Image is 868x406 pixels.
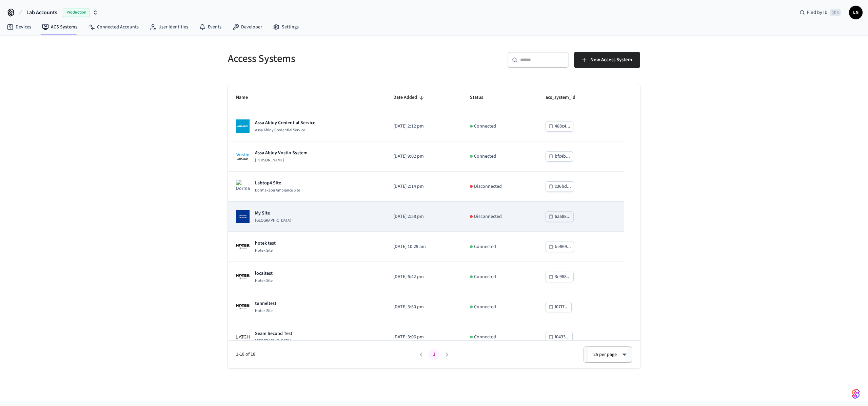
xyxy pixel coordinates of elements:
[830,9,841,16] span: ⌘ K
[546,181,574,192] button: c36bd...
[555,182,571,191] div: c36bd...
[546,332,573,342] button: f0433...
[236,210,250,223] img: Dormakaba Community Site Logo
[194,21,227,33] a: Events
[236,351,415,358] span: 1-18 of 18
[555,273,571,281] div: 3e988...
[555,303,569,311] div: f07f7...
[255,248,276,253] p: Hotek Site
[236,92,257,103] span: Name
[474,273,496,280] p: Connected
[63,8,90,17] span: Production
[255,188,300,193] p: Dormakaba Ambiance Site
[1,21,37,33] a: Devices
[255,300,276,307] p: tunneltest
[83,21,144,33] a: Connected Accounts
[255,308,276,314] p: Hotek Site
[470,92,492,103] span: Status
[255,330,292,337] p: Seam Second Test
[474,123,496,130] p: Connected
[393,123,454,130] p: [DATE] 2:12 pm
[546,302,572,312] button: f07f7...
[255,210,291,217] p: My Site
[555,152,570,161] div: bfc4b...
[255,240,276,247] p: hotek test
[236,270,250,284] img: Hotek Site Logo
[555,243,571,251] div: be869...
[546,242,574,252] button: be869...
[474,213,502,220] p: Disconnected
[236,300,250,314] img: Hotek Site Logo
[255,278,273,284] p: Hotek Site
[546,92,584,103] span: acs_system_id
[255,128,315,133] p: Assa Abloy Credential Service
[393,92,426,103] span: Date Added
[26,8,57,17] span: Lab Accounts
[236,150,250,163] img: Assa Abloy Vostio Logo
[555,122,570,131] div: 488c4...
[590,55,632,64] span: New Access System
[236,240,250,253] img: Hotek Site Logo
[794,6,846,19] div: Find by ID⌘ K
[555,212,571,221] div: 6aa88...
[255,150,308,156] p: Assa Abloy Vostio System
[228,52,430,66] h5: Access Systems
[393,183,454,190] p: [DATE] 2:14 pm
[849,6,863,19] button: LN
[474,153,496,160] p: Connected
[415,349,453,360] nav: pagination navigation
[268,21,304,33] a: Settings
[850,6,862,19] span: LN
[807,9,828,16] span: Find by ID
[474,303,496,311] p: Connected
[546,121,573,132] button: 488c4...
[255,119,315,126] p: Assa Abloy Credential Service
[393,153,454,160] p: [DATE] 9:02 pm
[144,21,194,33] a: User Identities
[474,183,502,190] p: Disconnected
[37,21,83,33] a: ACS Systems
[546,211,574,222] button: 6aa88...
[255,270,273,277] p: localtest
[429,349,439,360] button: page 1
[393,334,454,341] p: [DATE] 3:06 pm
[236,119,250,133] img: Assa Abloy Credential Service Logo
[574,52,640,68] button: New Access System
[236,330,250,344] img: Latch Building Logo
[393,243,454,250] p: [DATE] 10:29 am
[393,213,454,220] p: [DATE] 2:58 pm
[546,151,573,162] button: bfc4b...
[852,388,860,399] img: SeamLogoGradient.69752ec5.svg
[474,243,496,250] p: Connected
[555,333,570,341] div: f0433...
[255,218,291,223] p: [GEOGRAPHIC_DATA]
[474,334,496,341] p: Connected
[588,346,628,363] div: 25 per page
[255,158,308,163] p: [PERSON_NAME]
[255,180,300,186] p: Labtop4 Site
[393,303,454,311] p: [DATE] 3:50 pm
[227,21,268,33] a: Developer
[236,180,250,193] img: Dormakaba Ambiance Site Logo
[393,273,454,280] p: [DATE] 6:42 pm
[255,338,292,344] p: [GEOGRAPHIC_DATA]
[546,272,574,282] button: 3e988...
